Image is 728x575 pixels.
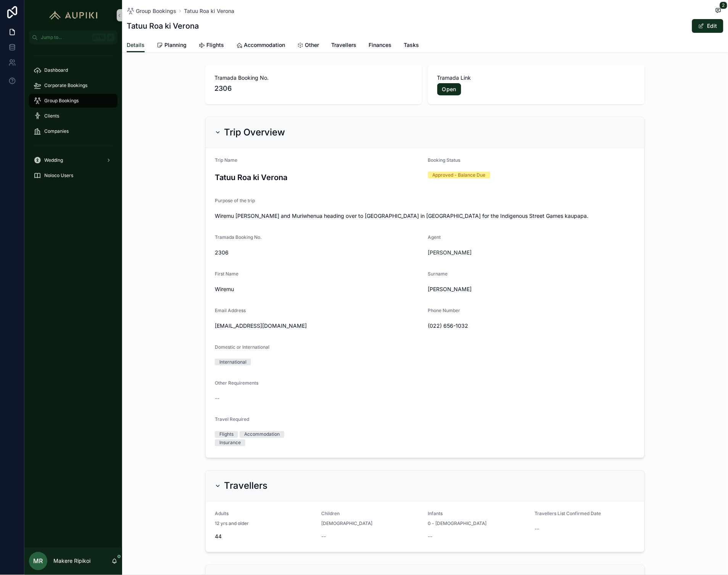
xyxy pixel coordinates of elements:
[215,380,258,386] span: Other Requirements
[199,38,224,53] a: Flights
[215,285,422,293] span: Wiremu
[224,126,285,139] h2: Trip Overview
[127,41,145,49] span: Details
[29,31,118,44] button: Jump to...CtrlK
[219,440,241,446] div: Insurance
[127,38,145,53] a: Details
[437,74,636,82] span: Tramada Link
[157,38,187,53] a: Planning
[224,480,267,492] h2: Travellers
[215,249,422,256] span: 2306
[46,9,101,21] img: App logo
[164,41,187,49] span: Planning
[214,74,413,82] span: Tramada Booking No.
[29,124,118,138] a: Companies
[53,557,90,565] p: Makere Ripikoi
[215,521,249,527] span: 12 yrs and older
[322,533,326,541] span: --
[215,511,229,517] span: Adults
[437,83,461,95] a: Open
[24,44,122,192] div: scrollable content
[535,525,540,533] span: --
[29,63,118,77] a: Dashboard
[322,511,340,517] span: Children
[29,94,118,108] a: Group Bookings
[214,83,413,94] span: 2306
[331,41,356,49] span: Travellers
[29,109,118,123] a: Clients
[404,38,419,53] a: Tasks
[215,533,316,541] span: 44
[29,153,118,167] a: Wedding
[44,128,69,134] span: Companies
[215,417,249,422] span: Travel Required
[215,322,422,330] span: [EMAIL_ADDRESS][DOMAIN_NAME]
[428,308,461,313] span: Phone Number
[244,431,280,438] div: Accommodation
[127,21,199,31] h1: Tatuu Roa ki Verona
[236,38,285,53] a: Accommodation
[219,359,246,366] div: International
[92,34,106,41] span: Ctrl
[305,41,319,49] span: Other
[297,38,319,53] a: Other
[41,34,89,40] span: Jump to...
[428,322,529,330] span: (022) 656-1032
[535,511,601,517] span: Travellers List Confirmed Date
[136,7,176,15] span: Group Bookings
[215,157,237,163] span: Trip Name
[428,511,443,517] span: Infants
[184,7,234,15] a: Tatuu Roa ki Verona
[44,98,79,104] span: Group Bookings
[215,344,269,350] span: Domestic or International
[215,172,422,183] h3: Tatuu Roa ki Verona
[29,79,118,92] a: Corporate Bookings
[219,431,234,438] div: Flights
[692,19,723,33] button: Edit
[34,557,43,566] span: MR
[433,172,486,179] div: Approved - Balance Due
[428,285,635,293] span: [PERSON_NAME]
[428,533,433,541] span: --
[215,234,262,240] span: Tramada Booking No.
[44,113,59,119] span: Clients
[215,198,255,203] span: Purpose of the trip
[44,172,73,179] span: Noloco Users
[215,395,219,402] span: --
[215,213,589,219] span: Wiremu [PERSON_NAME] and Muriwhenua heading over to [GEOGRAPHIC_DATA] in [GEOGRAPHIC_DATA] for th...
[331,38,356,53] a: Travellers
[244,41,285,49] span: Accommodation
[428,234,441,240] span: Agent
[127,7,176,15] a: Group Bookings
[369,41,391,49] span: Finances
[369,38,391,53] a: Finances
[108,34,114,40] span: K
[206,41,224,49] span: Flights
[29,169,118,182] a: Noloco Users
[428,157,461,163] span: Booking Status
[404,41,419,49] span: Tasks
[44,67,68,73] span: Dashboard
[428,521,487,527] span: 0 - [DEMOGRAPHIC_DATA]
[322,521,373,527] span: [DEMOGRAPHIC_DATA]
[428,271,448,277] span: Surname
[44,82,87,89] span: Corporate Bookings
[714,6,723,16] button: 2
[215,271,238,277] span: First Name
[428,249,472,256] a: [PERSON_NAME]
[44,157,63,163] span: Wedding
[215,308,246,313] span: Email Address
[720,2,728,9] span: 2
